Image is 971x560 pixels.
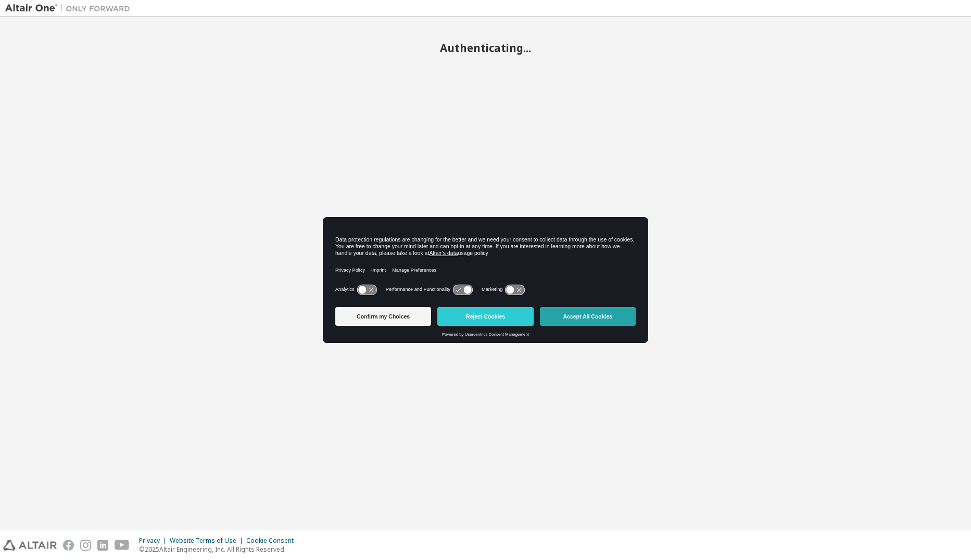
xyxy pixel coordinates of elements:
img: Altair One [5,3,135,14]
p: © 2025 Altair Engineering, Inc. All Rights Reserved. [139,545,300,554]
div: Cookie Consent [246,537,300,545]
img: instagram.svg [80,540,91,551]
img: facebook.svg [63,540,74,551]
img: youtube.svg [115,540,130,551]
div: Website Terms of Use [170,537,246,545]
div: Privacy [139,537,170,545]
h2: Authenticating... [5,41,966,55]
img: linkedin.svg [97,540,108,551]
img: altair_logo.svg [3,540,57,551]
